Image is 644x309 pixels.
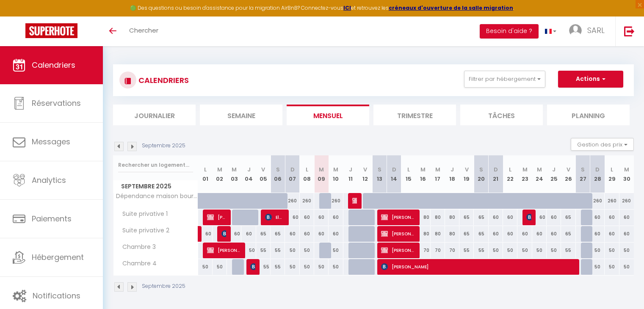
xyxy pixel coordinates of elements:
[250,259,255,275] span: [PERSON_NAME]
[567,166,570,174] abbr: V
[343,4,351,11] strong: ICI
[474,155,488,193] th: 20
[198,226,202,242] a: [PERSON_NAME]
[503,210,517,225] div: 60
[587,25,605,36] span: SARL
[561,155,575,193] th: 26
[595,166,600,174] abbr: D
[213,259,227,275] div: 50
[256,243,271,258] div: 55
[333,166,338,174] abbr: M
[576,155,590,193] th: 27
[431,210,445,225] div: 80
[590,155,605,193] th: 28
[517,226,532,242] div: 60
[503,155,517,193] th: 22
[416,210,430,225] div: 80
[349,166,352,174] abbr: J
[590,210,605,225] div: 60
[459,210,474,225] div: 65
[389,4,513,11] strong: créneaux d'ouverture de la salle migration
[314,210,329,225] div: 60
[25,23,77,38] img: Super Booking
[401,155,416,193] th: 15
[381,226,416,242] span: [PERSON_NAME]
[227,226,241,242] div: 60
[285,243,299,258] div: 50
[329,193,343,209] div: 260
[494,166,498,174] abbr: D
[381,209,416,225] span: [PERSON_NAME]
[474,210,488,225] div: 65
[526,209,531,225] span: [PERSON_NAME]
[256,226,271,242] div: 65
[532,243,547,258] div: 50
[358,155,372,193] th: 12
[547,155,561,193] th: 25
[285,193,299,209] div: 260
[416,226,430,242] div: 80
[489,210,503,225] div: 60
[605,210,619,225] div: 60
[256,259,271,275] div: 55
[306,166,308,174] abbr: L
[571,138,634,151] button: Gestion des prix
[569,24,582,37] img: ...
[142,282,185,290] p: Septembre 2025
[32,60,75,70] span: Calendriers
[217,166,222,174] abbr: M
[561,210,575,225] div: 65
[547,210,561,225] div: 60
[378,166,381,174] abbr: S
[32,98,81,108] span: Réservations
[271,226,285,242] div: 65
[115,210,170,219] span: Suite privative 1
[474,243,488,258] div: 55
[532,155,547,193] th: 24
[200,105,282,125] li: Semaine
[590,259,605,275] div: 50
[558,71,623,88] button: Actions
[479,166,483,174] abbr: S
[285,259,299,275] div: 50
[314,226,329,242] div: 60
[372,155,387,193] th: 13
[329,226,343,242] div: 60
[489,226,503,242] div: 60
[271,155,285,193] th: 06
[605,226,619,242] div: 60
[207,242,242,258] span: [PERSON_NAME]
[624,26,635,36] img: logout
[605,193,619,209] div: 260
[329,155,343,193] th: 10
[619,193,634,209] div: 260
[619,226,634,242] div: 60
[213,155,227,193] th: 02
[32,136,70,147] span: Messages
[300,210,314,225] div: 60
[387,155,401,193] th: 14
[459,155,474,193] th: 19
[241,243,256,258] div: 50
[343,155,358,193] th: 11
[392,166,396,174] abbr: D
[619,259,634,275] div: 50
[115,193,199,199] span: Dépendance maison bourgeoise
[198,226,213,242] div: 60
[300,243,314,258] div: 50
[136,71,189,90] h3: CALENDRIERS
[381,242,416,258] span: [PERSON_NAME]
[445,226,459,242] div: 80
[352,193,357,209] span: [PERSON_NAME]
[581,166,585,174] abbr: S
[113,180,198,193] span: Septembre 2025
[314,155,329,193] th: 09
[115,226,171,235] span: Suite privative 2
[445,210,459,225] div: 80
[465,166,469,174] abbr: V
[445,243,459,258] div: 70
[261,166,265,174] abbr: V
[590,243,605,258] div: 50
[509,166,511,174] abbr: L
[561,243,575,258] div: 55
